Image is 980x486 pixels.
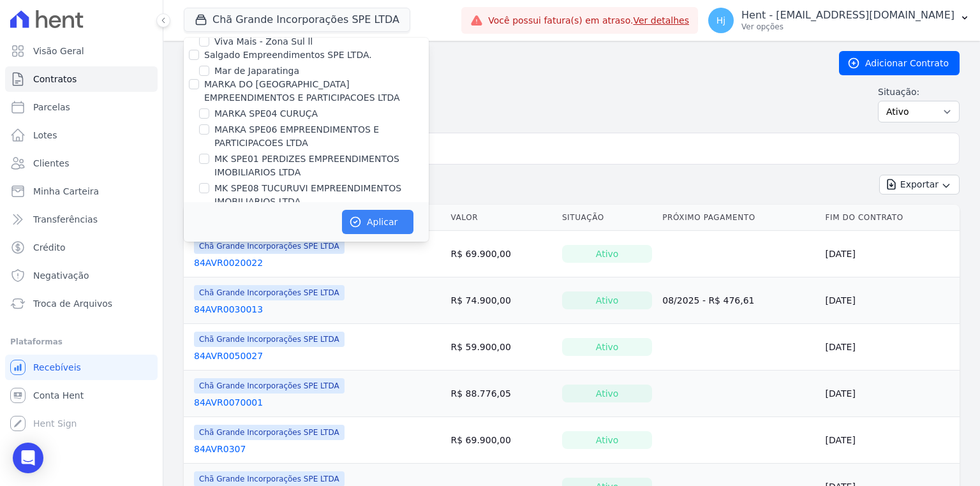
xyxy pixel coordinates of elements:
span: Hj [716,16,725,25]
td: [DATE] [820,417,960,464]
span: Lotes [33,129,57,142]
a: Crédito [5,235,158,260]
a: Contratos [5,66,158,92]
a: 84AVR0307 [194,443,246,455]
td: [DATE] [820,324,960,371]
a: Visão Geral [5,38,158,64]
span: Transferências [33,213,98,226]
div: Open Intercom Messenger [13,443,43,473]
span: Contratos [33,73,77,85]
a: Lotes [5,122,158,148]
td: [DATE] [820,231,960,277]
a: Conta Hent [5,383,158,408]
span: Chã Grande Incorporações SPE LTDA [194,239,345,254]
div: Ativo [562,245,652,263]
span: Recebíveis [33,361,81,374]
a: 84AVR0070001 [194,396,263,409]
p: Ver opções [741,22,954,32]
span: Chã Grande Incorporações SPE LTDA [194,425,345,440]
a: 84AVR0050027 [194,350,263,362]
a: Troca de Arquivos [5,291,158,316]
a: Adicionar Contrato [839,51,960,75]
div: Ativo [562,338,652,356]
span: Você possui fatura(s) em atraso. [488,14,689,27]
a: 84AVR0030013 [194,303,263,316]
a: 84AVR0020022 [194,256,263,269]
label: MARKA SPE06 EMPREENDIMENTOS E PARTICIPACOES LTDA [214,123,429,150]
span: Clientes [33,157,69,170]
a: Clientes [5,151,158,176]
label: Mar de Japaratinga [214,64,299,78]
td: [DATE] [820,371,960,417]
label: MK SPE08 TUCURUVI EMPREENDIMENTOS IMOBILIARIOS LTDA [214,182,429,209]
th: Fim do Contrato [820,205,960,231]
label: Salgado Empreendimentos SPE LTDA. [204,50,372,60]
button: Chã Grande Incorporações SPE LTDA [184,8,410,32]
div: Plataformas [10,334,152,350]
a: Minha Carteira [5,179,158,204]
button: Exportar [879,175,960,195]
label: Viva Mais - Zona Sul ll [214,35,313,48]
label: MK SPE01 PERDIZES EMPREENDIMENTOS IMOBILIARIOS LTDA [214,152,429,179]
span: Chã Grande Incorporações SPE LTDA [194,378,345,394]
td: R$ 69.900,00 [445,231,556,277]
p: Hent - [EMAIL_ADDRESS][DOMAIN_NAME] [741,9,954,22]
th: Próximo Pagamento [657,205,820,231]
button: Hj Hent - [EMAIL_ADDRESS][DOMAIN_NAME] Ver opções [698,3,980,38]
span: Minha Carteira [33,185,99,198]
span: Troca de Arquivos [33,297,112,310]
span: Chã Grande Incorporações SPE LTDA [194,332,345,347]
button: Aplicar [342,210,413,234]
div: Ativo [562,291,652,309]
a: 08/2025 - R$ 476,61 [662,295,754,306]
a: Parcelas [5,94,158,120]
a: Transferências [5,207,158,232]
td: [DATE] [820,277,960,324]
span: Chã Grande Incorporações SPE LTDA [194,285,345,300]
a: Recebíveis [5,355,158,380]
a: Negativação [5,263,158,288]
td: R$ 74.900,00 [445,277,556,324]
td: R$ 69.900,00 [445,417,556,464]
th: Valor [445,205,556,231]
label: MARKA DO [GEOGRAPHIC_DATA] EMPREENDIMENTOS E PARTICIPACOES LTDA [204,79,400,103]
td: R$ 88.776,05 [445,371,556,417]
h2: Contratos [184,52,819,75]
td: R$ 59.900,00 [445,324,556,371]
th: Situação [557,205,657,231]
div: Ativo [562,385,652,402]
span: Visão Geral [33,45,84,57]
span: Crédito [33,241,66,254]
label: Situação: [878,85,960,98]
input: Buscar por nome do lote [205,136,954,161]
div: Ativo [562,431,652,449]
a: Ver detalhes [633,15,689,26]
span: Conta Hent [33,389,84,402]
label: MARKA SPE04 CURUÇA [214,107,318,121]
span: Parcelas [33,101,70,114]
span: Negativação [33,269,89,282]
